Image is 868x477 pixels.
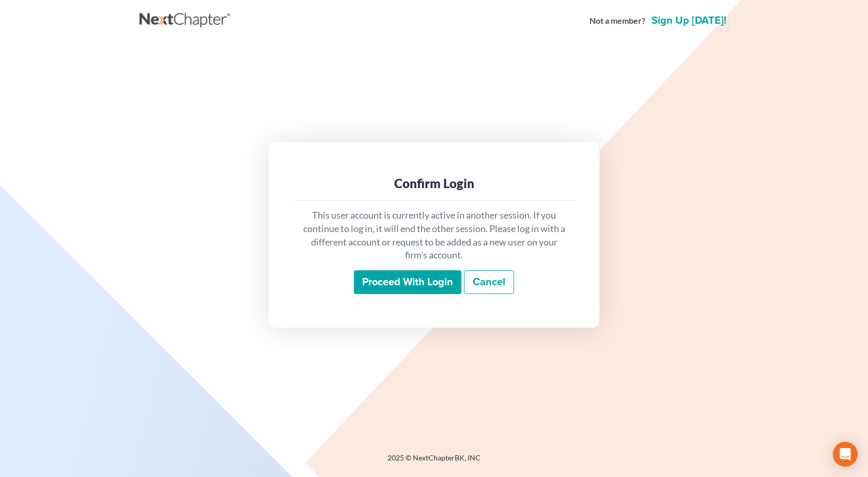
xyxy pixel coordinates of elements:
[464,270,514,294] a: Cancel
[302,175,566,192] div: Confirm Login
[833,442,858,467] div: Open Intercom Messenger
[649,16,729,26] a: Sign up [DATE]!
[354,270,461,294] input: Proceed with login
[590,15,645,27] strong: Not a member?
[139,453,729,471] div: 2025 © NextChapterBK, INC
[302,209,566,262] p: This user account is currently active in another session. If you continue to log in, it will end ...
